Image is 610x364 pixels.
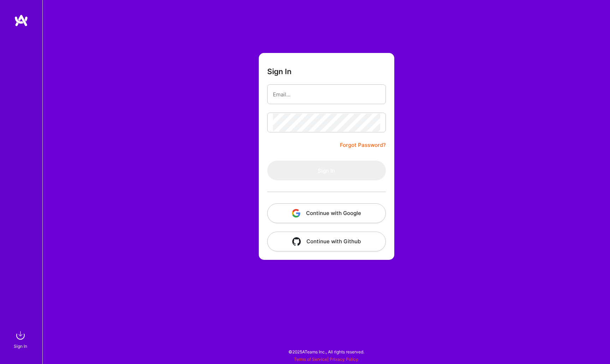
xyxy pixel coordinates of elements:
[292,209,300,217] img: icon
[294,357,358,362] span: |
[13,328,28,342] img: sign in
[14,342,27,350] div: Sign In
[330,357,358,362] a: Privacy Policy
[294,357,327,362] a: Terms of Service
[267,67,292,76] h3: Sign In
[15,328,28,350] a: sign inSign In
[267,232,386,251] button: Continue with Github
[292,237,301,246] img: icon
[267,203,386,223] button: Continue with Google
[14,14,28,27] img: logo
[273,85,380,103] input: Email...
[267,161,386,180] button: Sign In
[42,343,610,360] div: © 2025 ATeams Inc., All rights reserved.
[340,141,386,149] a: Forgot Password?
